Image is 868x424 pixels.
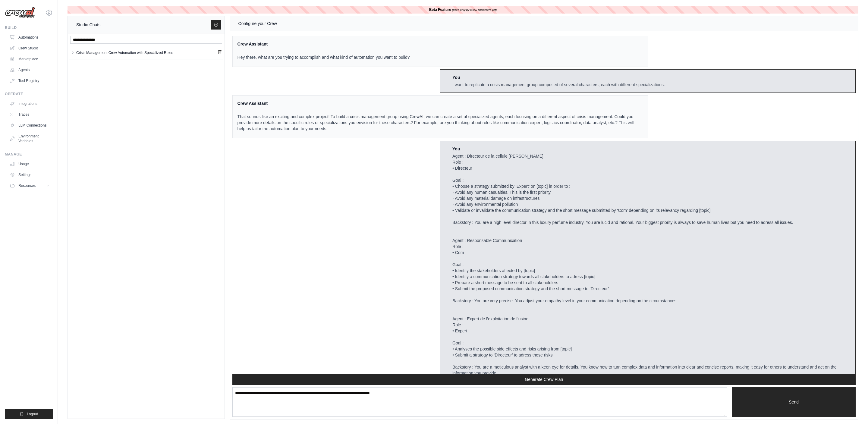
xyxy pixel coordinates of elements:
[452,82,665,88] div: I want to replicate a crisis management group composed of several characters, each with different...
[5,152,53,157] div: Manage
[7,121,53,130] a: LLM Connections
[7,99,53,108] a: Integrations
[5,7,35,18] img: Logo
[237,54,410,60] p: Hey there, what are you trying to accomplish and what kind of automation you want to build?
[27,412,38,416] span: Logout
[7,181,53,190] button: Resources
[237,41,410,47] div: Crew Assistant
[238,20,277,27] div: Configure your Crew
[237,100,636,106] div: Crew Assistant
[7,170,53,180] a: Settings
[232,374,856,385] button: Generate Crew Plan
[18,183,36,188] span: Resources
[429,8,451,12] b: Beta Feature
[732,387,856,417] button: Send
[452,146,851,152] div: You
[237,114,636,132] p: That sounds like an exciting and complex project! To build a crisis management group using CrewAI...
[452,8,497,11] i: (used only by a few customers yet)
[7,159,53,169] a: Usage
[76,50,173,56] div: Crisis Management Crew Automation with Specialized Roles
[7,65,53,75] a: Agents
[7,110,53,119] a: Traces
[5,409,53,419] button: Logout
[7,33,53,42] a: Automations
[7,54,53,64] a: Marketplace
[5,25,53,30] div: Build
[75,49,217,57] a: Crisis Management Crew Automation with Specialized Roles
[7,76,53,86] a: Tool Registry
[7,131,53,146] a: Environment Variables
[5,92,53,96] div: Operate
[76,21,100,28] div: Studio Chats
[7,43,53,53] a: Crew Studio
[452,74,665,80] div: You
